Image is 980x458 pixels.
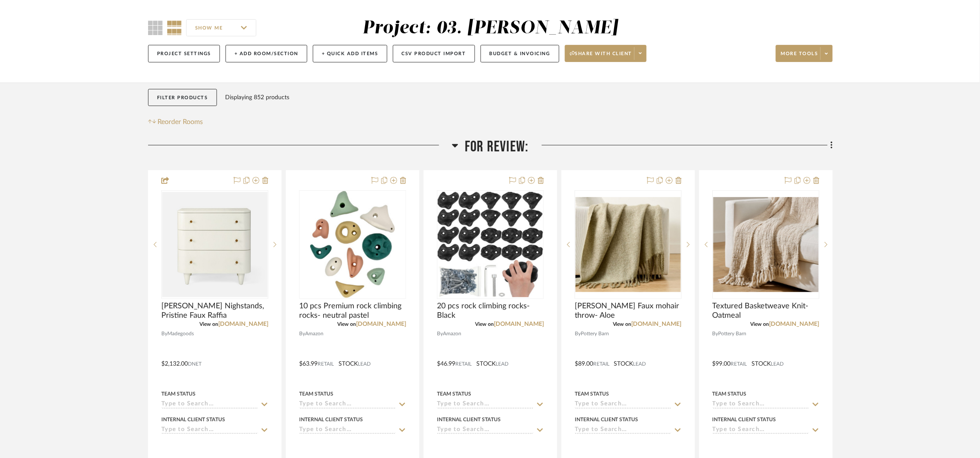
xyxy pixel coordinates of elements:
span: By [713,330,719,338]
div: 0 [162,191,268,298]
span: [PERSON_NAME] Faux mohair throw- Aloe [575,301,682,320]
span: View on [751,322,769,327]
div: Project: 03. [PERSON_NAME] [362,19,618,37]
button: More tools [776,45,833,62]
div: 0 [575,191,681,298]
button: Project Settings [148,45,220,62]
input: Type to Search… [575,401,671,409]
button: + Quick Add Items [313,45,387,62]
input: Type to Search… [299,426,396,434]
input: Type to Search… [437,426,534,434]
span: View on [337,322,356,327]
a: [DOMAIN_NAME] [218,321,268,327]
span: By [161,330,167,338]
input: Type to Search… [575,426,671,434]
button: Share with client [565,45,647,62]
div: Internal Client Status [161,416,225,423]
span: By [299,330,305,338]
div: Internal Client Status [575,416,638,423]
button: Budget & Invoicing [481,45,559,62]
input: Type to Search… [161,401,258,409]
span: View on [199,322,218,327]
span: View on [613,322,632,327]
input: Type to Search… [299,401,396,409]
a: [DOMAIN_NAME] [632,321,682,327]
div: Displaying 852 products [226,89,290,106]
button: + Add Room/Section [226,45,307,62]
span: 10 pcs Premium rock climbing rocks- neutral pastel [299,301,406,320]
div: Team Status [575,390,609,398]
span: Pottery Barn [581,330,609,338]
button: Filter Products [148,89,217,106]
div: Team Status [713,390,747,398]
input: Type to Search… [161,426,258,434]
span: Madegoods [167,330,194,338]
span: Pottery Barn [719,330,747,338]
img: 20 pcs rock climbing rocks-Black [438,192,543,297]
span: Share with client [570,50,633,63]
img: 10 pcs Premium rock climbing rocks- neutral pastel [310,191,395,298]
span: Amazon [305,330,324,338]
img: Hayes Faux mohair throw- Aloe [576,197,681,292]
button: CSV Product Import [393,45,475,62]
div: Team Status [161,390,196,398]
a: [DOMAIN_NAME] [356,321,406,327]
button: Reorder Rooms [148,117,203,127]
input: Type to Search… [713,401,809,409]
div: Team Status [299,390,333,398]
div: Internal Client Status [713,416,776,423]
span: By [437,330,443,338]
span: 20 pcs rock climbing rocks-Black [437,301,544,320]
img: Olvia Nighstands, Pristine Faux Raffia [162,192,267,297]
span: View on [475,322,494,327]
span: Amazon [443,330,461,338]
div: 0 [300,191,406,298]
span: By [575,330,581,338]
a: [DOMAIN_NAME] [494,321,544,327]
span: Reorder Rooms [158,117,203,127]
div: Team Status [437,390,471,398]
div: 0 [713,191,819,298]
img: Textured Basketweave Knit- Oatmeal [713,197,819,292]
span: [PERSON_NAME] Nighstands, Pristine Faux Raffia [161,301,268,320]
div: 0 [437,191,543,298]
span: For Review: [465,138,529,156]
span: Textured Basketweave Knit- Oatmeal [713,301,820,320]
input: Type to Search… [713,426,809,434]
div: Internal Client Status [299,416,363,423]
a: [DOMAIN_NAME] [769,321,820,327]
input: Type to Search… [437,401,534,409]
span: More tools [781,50,818,63]
div: Internal Client Status [437,416,501,423]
